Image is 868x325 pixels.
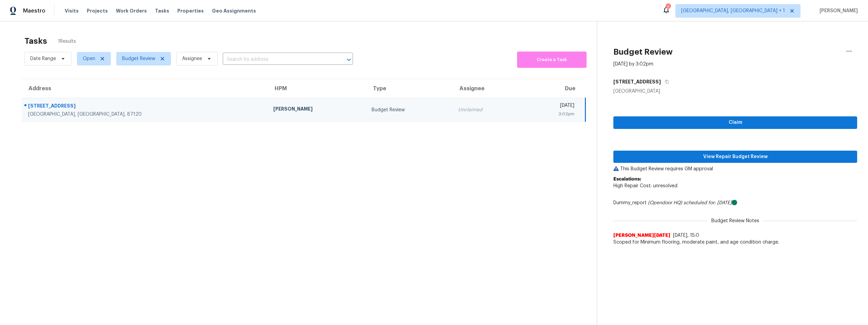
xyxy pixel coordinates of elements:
[707,217,763,224] span: Budget Review Notes
[619,118,852,127] span: Claim
[28,102,262,111] div: [STREET_ADDRESS]
[122,55,155,62] span: Budget Review
[619,153,852,161] span: View Repair Budget Review
[65,7,79,14] span: Visits
[58,38,76,45] span: 1 Results
[268,79,366,98] th: HPM
[30,55,56,62] span: Date Range
[23,7,45,14] span: Maestro
[520,56,583,64] span: Create a Task
[212,7,256,14] span: Geo Assignments
[372,107,447,113] div: Budget Review
[22,79,268,98] th: Address
[673,233,699,238] span: [DATE], 15:0
[613,61,653,68] div: [DATE] by 3:02pm
[24,38,47,44] h2: Tasks
[83,55,95,62] span: Open
[223,54,334,65] input: Search by address
[684,200,732,205] i: scheduled for: [DATE]
[182,55,202,62] span: Assignee
[155,8,169,13] span: Tasks
[522,79,585,98] th: Due
[613,116,857,129] button: Claim
[116,7,147,14] span: Work Orders
[817,7,858,14] span: [PERSON_NAME]
[517,52,587,68] button: Create a Task
[613,166,857,172] p: This Budget Review requires GM approval
[666,4,670,11] div: 7
[613,199,857,206] div: Dummy_report
[613,78,661,85] h5: [STREET_ADDRESS]
[613,49,673,55] h2: Budget Review
[613,88,857,95] div: [GEOGRAPHIC_DATA]
[648,200,682,205] i: (Opendoor HQ)
[527,111,574,117] div: 3:02pm
[344,55,354,64] button: Open
[613,151,857,163] button: View Repair Budget Review
[613,239,857,246] span: Scoped for Minimum flooring, moderate paint, and age condition charge.
[681,7,785,14] span: [GEOGRAPHIC_DATA], [GEOGRAPHIC_DATA] + 1
[28,111,262,118] div: [GEOGRAPHIC_DATA], [GEOGRAPHIC_DATA], 87120
[177,7,204,14] span: Properties
[527,102,574,111] div: [DATE]
[613,177,641,181] b: Escalations:
[87,7,108,14] span: Projects
[613,232,670,239] span: [PERSON_NAME][DATE]
[273,106,361,114] div: [PERSON_NAME]
[613,184,677,188] span: High Repair Cost: unresolved
[366,79,453,98] th: Type
[458,107,516,113] div: Unclaimed
[453,79,522,98] th: Assignee
[661,76,670,88] button: Copy Address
